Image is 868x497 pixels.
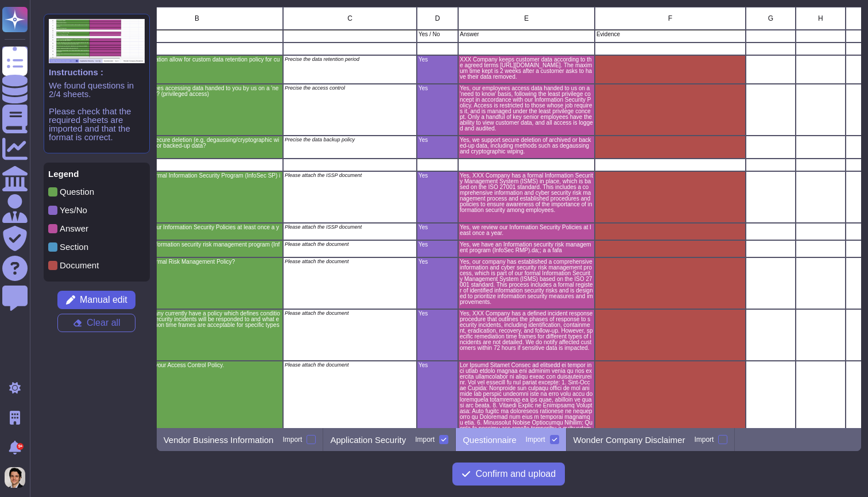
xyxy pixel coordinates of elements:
p: Yes/No [60,206,87,214]
button: user [2,465,33,490]
p: Yes, XXX Company has a defined incident response procedure that outlines the phases of response t... [460,311,593,351]
p: Please attach the document [285,311,415,316]
p: Yes [418,57,456,63]
p: Please describe your Access Control Policy. [113,363,281,368]
p: We found questions in 2/4 sheets. Please check that the required sheets are imported and that the... [49,81,145,141]
div: grid [157,7,861,428]
span: G [768,15,773,22]
p: Yes / No [418,32,456,37]
p: Answer [60,224,88,233]
p: Please attach the document [285,242,415,247]
p: Yes, we review our Information Security Policies at least once a year. [460,225,593,236]
span: Confirm and upload [475,469,556,479]
button: Manual edit [57,291,135,309]
p: Please attach the ISSP document [285,225,415,230]
span: C [347,15,352,22]
p: Yes, our company has established a comprehensive information and cyber security risk management p... [460,259,593,305]
p: Do you review your Information Security Policies at least once a year? [113,225,281,236]
p: Section [60,242,88,251]
p: Are your employees accessing data handed to you by us on a 'need to know' basis? (privileged access) [113,86,281,97]
p: Does your company currently have a policy which defines conditions under which security incidents... [113,311,281,334]
p: Yes [418,363,456,368]
p: Precise the data retention period [285,57,415,62]
p: Yes [418,86,456,91]
span: F [668,15,672,22]
p: Please attach the ISSP document [285,173,415,178]
p: Precise the data backup policy [285,137,415,142]
p: Yes, XXX Company has a formal Information Security Management System (ISMS) in place, which is ba... [460,173,593,213]
p: Yes [418,242,456,248]
p: Please attach the document [285,259,415,264]
p: Do you have a formal Information Security Program (InfoSec SP) in place? [113,173,281,184]
p: Answer [460,32,593,37]
img: user [5,467,25,488]
p: Does your application allow for custom data retention policy for customer data? [113,57,281,68]
div: Import [282,436,302,443]
p: Question [60,187,94,196]
p: Yes [418,173,456,179]
button: Confirm and upload [452,463,565,486]
p: Evidence [596,32,744,37]
div: Import [415,436,435,443]
span: Manual edit [80,295,127,305]
p: Legend [48,169,145,178]
div: 9+ [17,443,24,450]
p: Do you support secure deletion (e.g. degaussing/cryptographic wiping) of archived or backed-up data? [113,137,281,149]
div: Import [526,436,545,443]
p: Yes, we have an Information security risk management program (InfoSec RMP).da;; a a fafa [460,242,593,253]
p: Yes [418,225,456,230]
p: Precise the access control [285,86,415,91]
button: Clear all [57,314,135,332]
span: H [818,15,823,22]
span: D [435,15,440,22]
p: Do you have a formal Risk Management Policy? [113,259,281,265]
p: Yes, we support secure deletion of archived or backed-up data, including methods such as degaussi... [460,137,593,155]
p: Questionnaire [463,436,516,444]
p: Please attach the document [285,363,415,368]
img: instruction [49,19,145,63]
p: Document [60,261,99,269]
p: Application Security [330,436,406,444]
div: Import [694,436,714,443]
p: Do you have a Information security risk management program (InfoSec RMP)? [113,242,281,253]
p: Yes [418,259,456,265]
p: Yes, our employees access data handed to us on a 'need to know' basis, following the least privil... [460,86,593,132]
span: Clear all [87,318,121,328]
span: B [195,15,199,22]
p: Yes [418,137,456,143]
p: Instructions : [49,68,145,76]
p: Yes [418,311,456,317]
p: Vendor Business Information [164,436,274,444]
span: E [524,15,529,22]
p: XXX Company keeps customer data according to the agreed terms [URL][DOMAIN_NAME]. The maximum tim... [460,57,593,80]
p: Wonder Company Disclaimer [573,436,685,444]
